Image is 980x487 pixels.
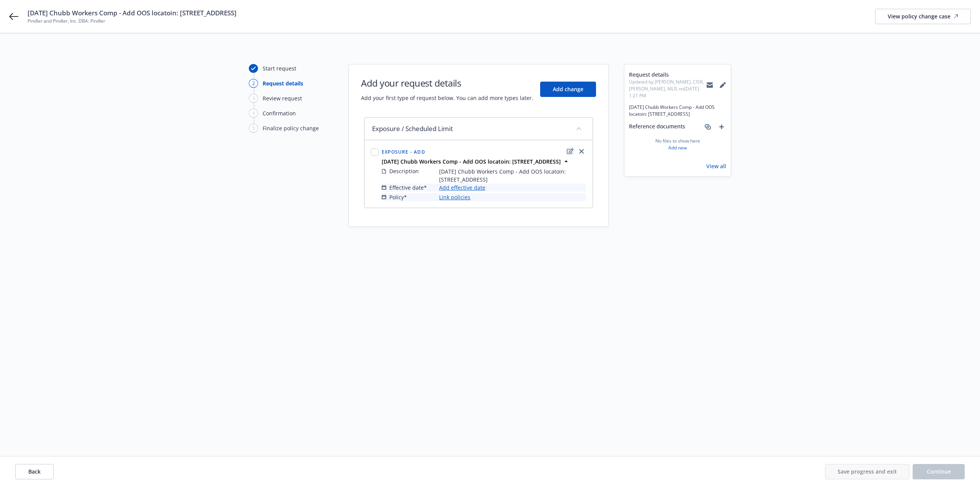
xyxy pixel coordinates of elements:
button: Add change [540,82,596,97]
span: Policy* [389,193,407,201]
a: close [577,147,586,156]
span: Continue [927,468,951,475]
span: Add change [553,85,583,93]
a: Link policies [439,193,470,201]
a: associate [703,122,712,131]
a: edit [565,147,575,156]
span: Pindler and Pindler, Inc. DBA: Pindler [28,18,237,25]
div: 5 [249,124,258,133]
strong: [DATE] Chubb Workers Comp - Add OOS locatoin: [STREET_ADDRESS] [382,158,561,165]
span: Save progress and exit [838,468,897,475]
span: Exposure - Add [382,149,425,155]
span: [DATE] Chubb Workers Comp - Add OOS locatoin: [STREET_ADDRESS] [629,104,726,118]
a: View policy change case [875,9,971,24]
a: Add new [668,144,687,151]
div: Request details [263,79,303,87]
a: Add effective date [439,184,485,192]
span: Exposure / Scheduled Limit [372,124,453,133]
span: Request details [629,71,706,79]
div: Exposure / Scheduled Limitcollapse content [364,118,593,140]
button: Back [15,464,54,479]
div: 3 [249,94,258,103]
button: Continue [913,464,965,479]
h1: Add your request details [361,77,533,89]
span: No files to show here [655,138,700,144]
a: add [717,122,726,131]
span: Add your first type of request below. You can add more types later. [361,94,533,102]
div: Finalize policy change [263,124,319,132]
div: Confirmation [263,109,296,117]
div: 2 [249,79,258,88]
div: Review request [263,94,302,102]
span: [DATE] Chubb Workers Comp - Add OOS locatoin: [STREET_ADDRESS] [28,8,237,18]
span: Back [28,468,41,475]
span: Updated by [PERSON_NAME], CISR, [PERSON_NAME], MLIS on [DATE] 1:21 PM [629,79,706,99]
button: collapse content [573,122,585,134]
a: View all [706,162,726,170]
span: Reference documents [629,122,685,131]
span: [DATE] Chubb Workers Comp - Add OOS locatoin: [STREET_ADDRESS] [439,167,586,184]
span: Effective date* [389,184,427,192]
div: Start request [263,64,296,72]
button: Save progress and exit [825,464,910,479]
span: Description [389,167,419,175]
div: 4 [249,109,258,118]
div: View policy change case [888,9,958,24]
